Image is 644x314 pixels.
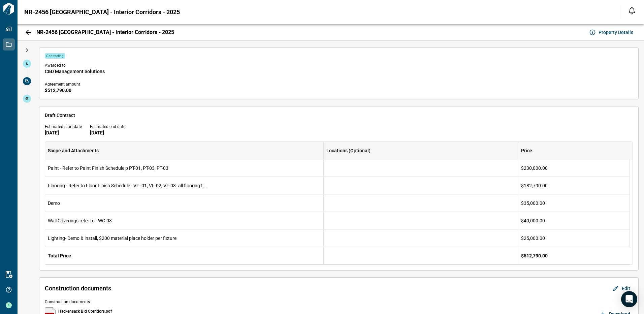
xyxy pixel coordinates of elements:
[588,27,636,38] button: Property Details
[36,29,174,36] span: NR-2456 [GEOGRAPHIC_DATA] - Interior Corridors - 2025
[48,183,208,188] span: Flooring - Refer to Floor Finish Schedule - VF -01, VF-02, VF-03- all flooring t ...
[521,182,548,189] span: $182,790.00
[521,200,545,207] span: $35,000.00
[621,291,637,307] div: Open Intercom Messenger
[521,252,548,259] span: $512,790.00
[45,87,633,94] span: $512,790.00
[45,63,633,68] span: Awarded to
[521,217,545,224] span: $40,000.00
[521,235,545,242] span: $25,000.00
[58,309,112,314] span: Hackensack Bid Corridors.pdf
[45,68,633,75] span: C&D Management Solutions
[90,129,125,136] span: [DATE]
[45,82,633,87] span: Agreement amount
[48,165,168,171] span: Paint - Refer to Paint Finish Schedule p PT-01, PT-03, PT-03
[626,5,637,16] button: Open notification feed
[521,142,532,159] div: Price
[45,299,633,305] span: Construction documents
[599,29,633,36] span: Property Details
[45,285,611,292] span: Construction documents
[611,283,633,294] button: Edit
[48,200,60,206] span: Demo
[45,124,82,129] span: Estimated start date
[45,142,324,159] div: Scope and Attachments
[48,253,71,258] span: Total Price
[48,142,99,159] div: Scope and Attachments
[45,112,75,119] span: Draft Contract
[324,142,519,159] div: Locations (Optional)
[45,129,82,136] span: [DATE]
[521,165,548,171] span: $230,000.00
[24,9,180,15] span: NR-2456 [GEOGRAPHIC_DATA] - Interior Corridors - 2025
[48,218,112,223] span: Wall Coverings refer to - WC-03
[46,54,64,58] span: Contracting
[90,124,125,129] span: Estimated end date
[326,142,371,159] div: Locations (Optional)
[48,235,176,241] span: Lighting- Demo & install, $200 material place holder per fixture
[518,142,630,159] div: Price
[622,285,630,292] span: Edit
